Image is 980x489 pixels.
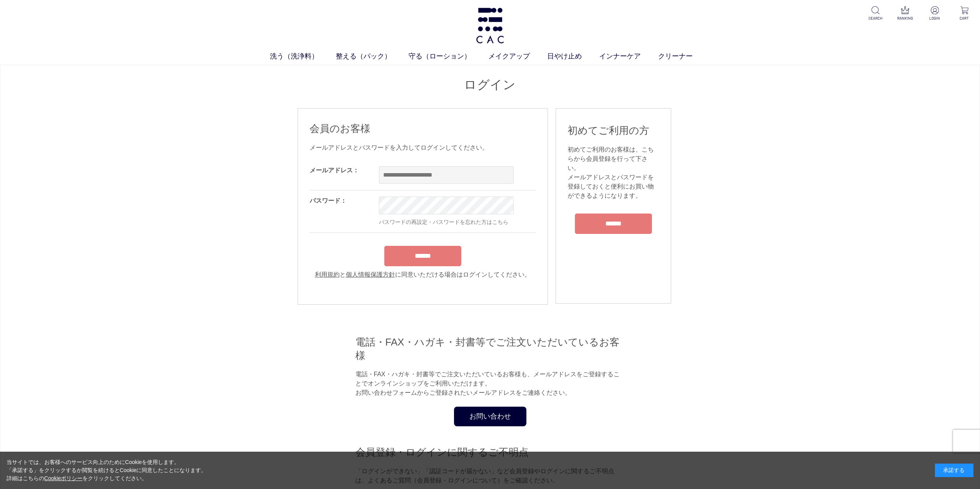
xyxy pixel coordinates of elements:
label: パスワード： [310,197,347,204]
img: logo [474,8,506,43]
a: RANKING [896,6,915,21]
a: CART [955,6,974,21]
div: と に同意いただける場合はログインしてください。 [310,270,536,279]
div: メールアドレスとパスワードを入力してログインしてください。 [310,143,536,152]
p: SEARCH [866,15,885,21]
a: SEARCH [866,6,885,21]
div: 承諾する [935,464,973,477]
a: インナーケア [599,51,658,62]
a: パスワードの再設定・パスワードを忘れた方はこちら [379,219,508,225]
p: RANKING [896,15,915,21]
a: Cookieポリシー [44,475,83,481]
span: 会員のお客様 [310,123,370,134]
a: お問い合わせ [454,407,526,426]
a: 日やけ止め [547,51,599,62]
div: 当サイトでは、お客様へのサービス向上のためにCookieを使用します。 「承諾する」をクリックするか閲覧を続けるとCookieに同意したことになります。 詳細はこちらの をクリックしてください。 [7,458,207,482]
p: 電話・FAX・ハガキ・封書等でご注文いただいているお客様も、メールアドレスをご登録することでオンラインショップをご利用いただけます。 お問い合わせフォームからご登録されたいメールアドレスをご連絡... [355,370,625,397]
a: LOGIN [925,6,944,21]
a: 個人情報保護方針 [346,271,395,278]
label: メールアドレス： [310,167,359,174]
span: 初めてご利用の方 [568,125,649,136]
div: 初めてご利用のお客様は、こちらから会員登録を行って下さい。 メールアドレスとパスワードを登録しておくと便利にお買い物ができるようになります。 [568,145,659,200]
p: CART [955,15,974,21]
h2: 会員登録・ログインに関するご不明点 [355,446,625,459]
h1: ログイン [298,77,683,93]
a: 利用規約 [315,271,340,278]
a: 洗う（洗浄料） [270,51,336,62]
a: 整える（パック） [336,51,409,62]
a: メイクアップ [488,51,547,62]
p: LOGIN [925,15,944,21]
a: クリーナー [658,51,710,62]
a: 守る（ローション） [409,51,488,62]
h2: 電話・FAX・ハガキ・封書等でご注文いただいているお客様 [355,335,625,362]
